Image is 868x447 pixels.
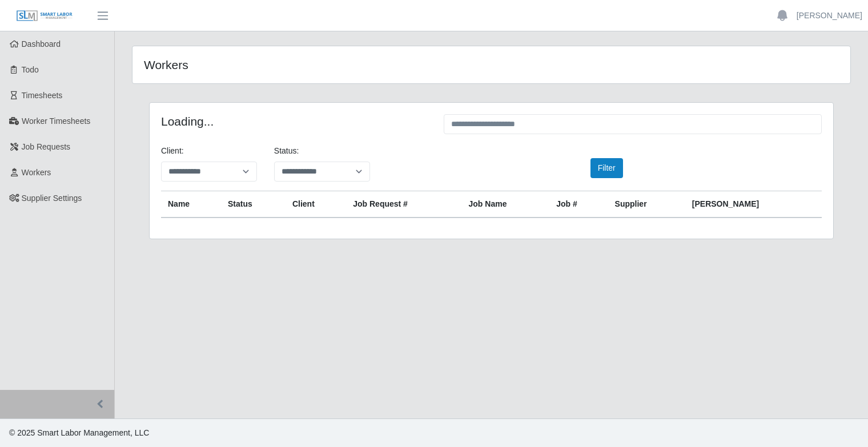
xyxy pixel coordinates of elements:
[274,145,299,157] label: Status:
[22,168,51,177] span: Workers
[221,191,286,218] th: Status
[22,194,82,203] span: Supplier Settings
[16,10,73,22] img: SLM Logo
[22,91,63,100] span: Timesheets
[608,191,685,218] th: Supplier
[144,58,424,72] h4: Workers
[161,191,221,218] th: Name
[161,145,184,157] label: Client:
[286,191,346,218] th: Client
[22,116,90,126] span: Worker Timesheets
[22,39,61,49] span: Dashboard
[797,10,862,22] a: [PERSON_NAME]
[549,191,608,218] th: Job #
[346,191,461,218] th: Job Request #
[685,191,822,218] th: [PERSON_NAME]
[590,158,623,178] button: Filter
[22,142,71,151] span: Job Requests
[9,428,149,437] span: © 2025 Smart Labor Management, LLC
[22,65,39,74] span: Todo
[161,114,427,128] h4: Loading...
[462,191,550,218] th: Job Name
